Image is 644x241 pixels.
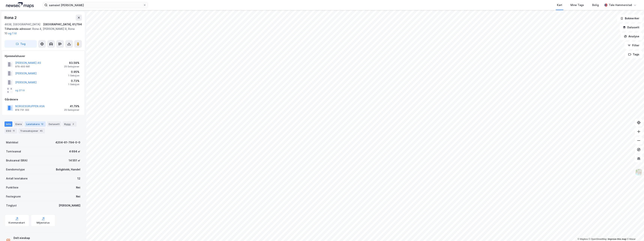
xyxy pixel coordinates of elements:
[625,223,644,241] iframe: Chat Widget
[15,108,29,111] div: 819 731 322
[64,65,79,68] div: 25 Seksjoner
[592,3,599,7] div: Bolig
[635,169,642,176] img: Z
[557,3,562,7] div: Kart
[578,238,588,240] a: Mapbox
[68,83,79,86] div: 1 Seksjon
[5,128,17,133] div: ESG
[625,223,644,241] div: Kontrollprogram for chat
[37,221,50,224] div: Miljøstatus
[621,33,642,40] button: Analyse
[64,61,79,65] div: 83.58%
[77,176,80,181] div: 12
[620,24,642,31] button: Datasett
[9,221,25,224] div: Kommunekart
[69,158,80,163] div: 14 551 ㎡
[5,54,82,58] div: Hjemmelshaver
[64,108,79,111] div: 25 Seksjoner
[68,74,79,77] div: 1 Seksjon
[625,51,642,58] button: Tags
[76,185,80,190] div: Nei
[25,121,46,127] div: Leietakere
[570,3,584,7] div: Mine Tags
[6,176,28,181] div: Antall leietakere
[6,140,18,145] div: Matrikkel
[47,121,61,127] div: Datasett
[5,27,32,30] span: Tilhørende adresser:
[15,65,30,68] div: 979 493 681
[6,2,34,8] img: logo.a4113a55bc3d86da70a041830d287a7e.svg
[6,158,28,163] div: Bruksareal (BRA)
[589,238,607,240] a: OpenStreetMap
[6,167,25,172] div: Eiendomstype
[76,194,80,199] div: Nei
[6,203,17,208] div: Tinglyst
[19,128,45,133] div: Transaksjoner
[40,122,44,126] div: 12
[5,15,17,21] div: Rona 2
[71,122,75,126] div: 2
[6,185,18,190] div: Punktleie
[55,140,80,145] div: 4204-61-794-0-0
[64,104,79,108] div: 41.79%
[59,203,80,208] div: [PERSON_NAME]
[5,121,12,127] div: Info
[5,22,40,27] div: 4638, [GEOGRAPHIC_DATA]
[14,121,23,127] div: Eiere
[5,97,82,102] div: Gårdeiere
[47,2,143,8] input: Søk på adresse, matrikkel, gårdeiere, leietakere eller personer
[63,121,77,127] div: Bygg
[608,238,626,240] a: Improve this map
[56,167,80,172] div: Boligblokk, Handel
[5,40,37,48] button: Tag
[6,194,21,199] div: Festegrunn
[609,3,632,7] div: Tale Hammerstad
[69,149,80,154] div: 4 694 ㎡
[39,129,43,133] div: 45
[6,149,21,154] div: Tomteareal
[617,15,642,22] button: Bokmerker
[68,79,79,83] div: 0.73%
[43,22,82,27] div: [GEOGRAPHIC_DATA], 61/794
[14,236,63,240] div: Delt eieskap
[12,129,16,133] div: 11
[624,42,642,49] button: Filter
[5,27,79,36] div: Rona 4, [PERSON_NAME] 8, Rona 10
[68,70,79,74] div: 0.95%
